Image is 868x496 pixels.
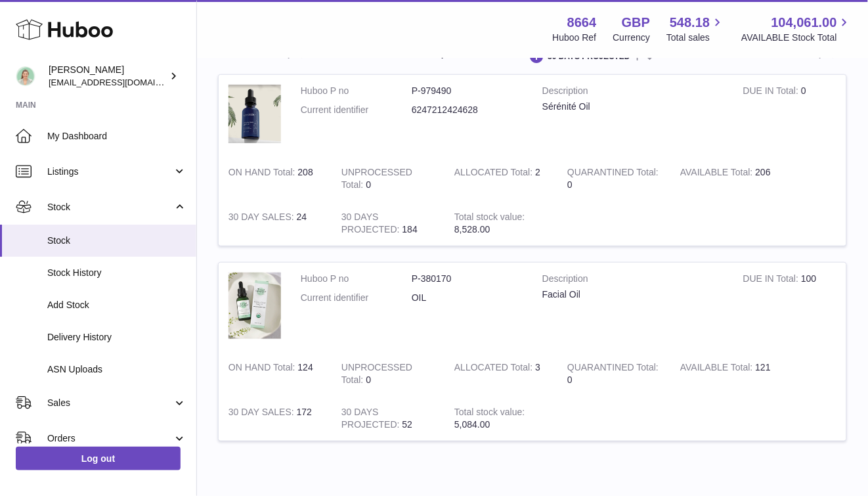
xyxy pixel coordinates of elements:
[666,32,725,44] span: Total sales
[412,85,523,97] dd: P-979490
[47,130,186,143] span: My Dashboard
[733,263,846,352] td: 100
[228,167,298,181] strong: ON HAND Total
[567,374,573,385] span: 0
[219,396,332,441] td: 172
[47,363,186,376] span: ASN Uploads
[454,419,490,430] span: 5,084.00
[341,407,402,433] strong: 30 DAYS PROJECTED
[445,156,557,201] td: 2
[445,351,557,396] td: 3
[219,201,332,246] td: 24
[553,32,597,44] div: Huboo Ref
[741,14,852,44] a: 104,061.00 AVAILABLE Stock Total
[332,396,445,441] td: 52
[219,351,332,396] td: 124
[47,201,173,214] span: Stock
[341,362,412,388] strong: UNPROCESSED Total
[454,407,525,420] strong: Total stock value
[219,156,332,201] td: 208
[567,14,597,32] strong: 8664
[670,156,783,201] td: 206
[47,397,173,409] span: Sales
[228,407,297,420] strong: 30 DAY SALES
[47,267,186,279] span: Stock History
[542,288,724,301] div: Facial Oil
[49,64,167,89] div: [PERSON_NAME]
[228,85,281,143] img: product image
[454,212,525,225] strong: Total stock value
[622,14,650,32] strong: GBP
[341,212,402,238] strong: 30 DAYS PROJECTED
[47,432,173,445] span: Orders
[341,167,412,193] strong: UNPROCESSED Total
[47,235,186,247] span: Stock
[49,77,193,87] span: [EMAIL_ADDRESS][DOMAIN_NAME]
[332,201,445,246] td: 184
[567,167,659,181] strong: QUARANTINED Total
[228,273,281,339] img: product image
[16,447,181,470] a: Log out
[332,351,445,396] td: 0
[412,292,523,304] dd: OIL
[680,362,755,376] strong: AVAILABLE Total
[412,104,523,116] dd: 6247212424628
[16,66,35,86] img: hello@thefacialcuppingexpert.com
[680,167,755,181] strong: AVAILABLE Total
[454,224,490,235] span: 8,528.00
[670,351,783,396] td: 121
[567,179,573,190] span: 0
[743,273,801,287] strong: DUE IN Total
[733,75,846,156] td: 0
[301,104,412,116] dt: Current identifier
[741,32,852,44] span: AVAILABLE Stock Total
[332,156,445,201] td: 0
[743,85,801,99] strong: DUE IN Total
[613,32,651,44] div: Currency
[771,14,837,32] span: 104,061.00
[666,14,725,44] a: 548.18 Total sales
[454,362,535,376] strong: ALLOCATED Total
[47,299,186,311] span: Add Stock
[301,85,412,97] dt: Huboo P no
[412,273,523,285] dd: P-380170
[47,166,173,178] span: Listings
[301,273,412,285] dt: Huboo P no
[567,362,659,376] strong: QUARANTINED Total
[670,14,710,32] span: 548.18
[542,101,724,113] div: Sérénité Oil
[228,362,298,376] strong: ON HAND Total
[47,331,186,344] span: Delivery History
[228,212,297,225] strong: 30 DAY SALES
[454,167,535,181] strong: ALLOCATED Total
[301,292,412,304] dt: Current identifier
[542,273,724,288] strong: Description
[542,85,724,101] strong: Description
